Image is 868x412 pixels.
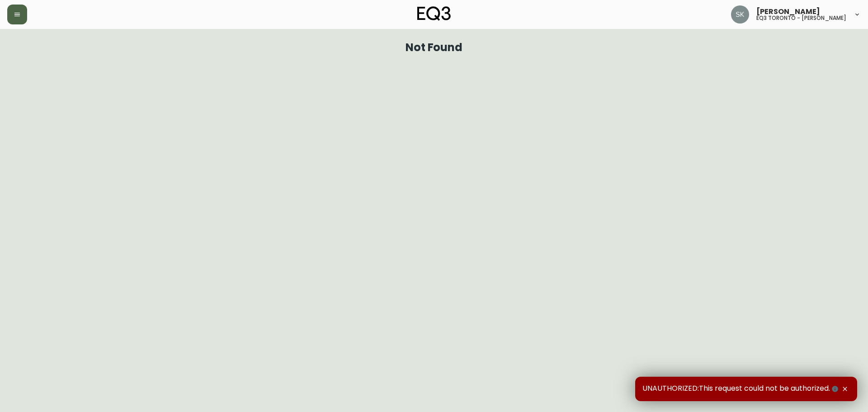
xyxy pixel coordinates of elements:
img: 2f4b246f1aa1d14c63ff9b0999072a8a [731,5,749,24]
h1: Not Found [406,43,463,52]
h5: eq3 toronto - [PERSON_NAME] [756,15,846,21]
span: UNAUTHORIZED:This request could not be authorized. [642,384,840,394]
img: logo [417,6,451,21]
span: [PERSON_NAME] [756,8,820,15]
